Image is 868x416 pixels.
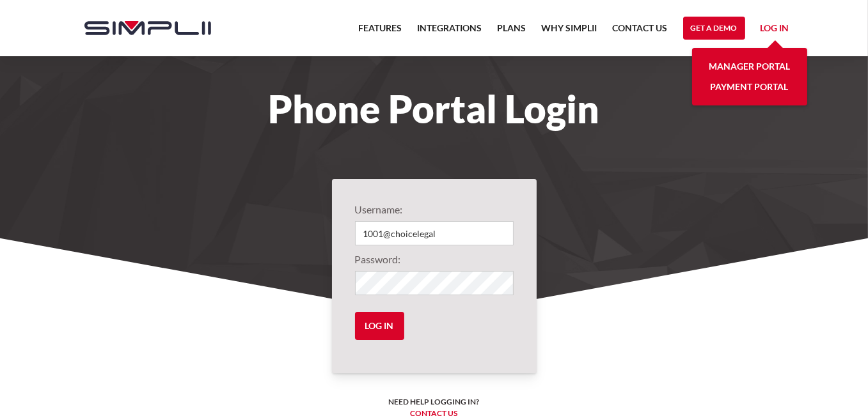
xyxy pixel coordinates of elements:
[761,20,789,40] a: Log in
[418,20,482,43] a: Integrations
[355,252,514,267] label: Password:
[355,312,404,340] input: Log in
[683,17,745,40] a: Get a Demo
[72,95,797,123] h1: Phone Portal Login
[84,21,211,35] img: Simplii
[355,202,514,350] form: Login
[355,202,514,217] label: Username:
[709,56,790,77] a: Manager Portal
[613,20,668,43] a: Contact US
[711,77,789,97] a: Payment Portal
[542,20,597,43] a: Why Simplii
[359,20,402,43] a: Features
[498,20,526,43] a: Plans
